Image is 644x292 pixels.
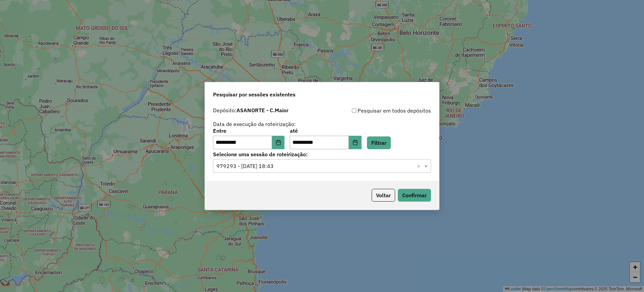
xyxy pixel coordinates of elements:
label: Data de execução da roteirização: [213,120,296,128]
div: Pesquisar em todos depósitos [322,107,431,115]
label: Depósito: [213,106,288,114]
button: Filtrar [367,136,391,149]
label: até [290,127,361,135]
label: Selecione uma sessão de roteirização: [213,150,431,158]
button: Choose Date [272,136,285,149]
button: Choose Date [349,136,362,149]
button: Voltar [372,189,395,202]
button: Confirmar [398,189,431,202]
label: Entre [213,127,284,135]
span: Clear all [417,162,423,170]
strong: ASANORTE - C.Maior [236,107,288,114]
span: Pesquisar por sessões existentes [213,90,296,98]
